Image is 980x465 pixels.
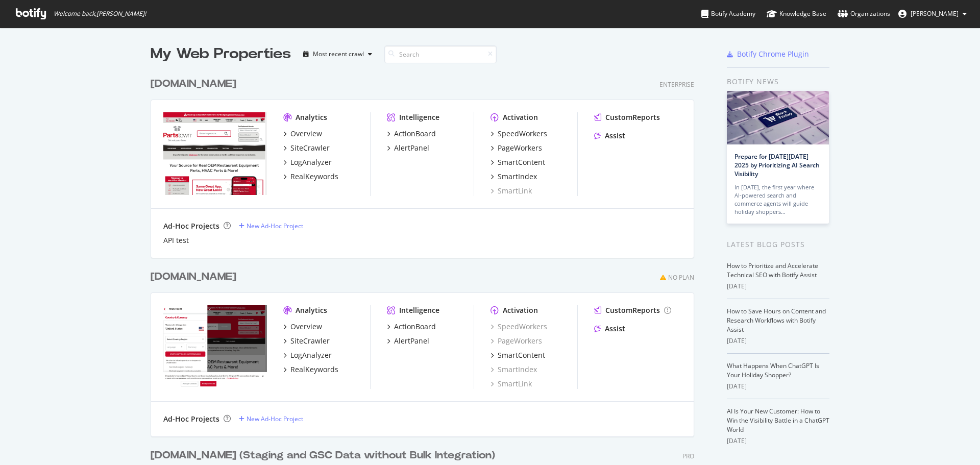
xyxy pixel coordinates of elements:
[163,414,219,424] div: Ad-Hoc Projects
[605,112,660,123] div: CustomReports
[239,414,303,423] a: New Ad-Hoc Project
[394,322,436,332] div: ActionBoard
[727,261,818,279] a: How to Prioritize and Accelerate Technical SEO with Botify Assist
[911,9,959,18] span: Bonnie Gibbons
[503,305,538,315] div: Activation
[247,414,303,423] div: New Ad-Hoc Project
[605,131,625,141] div: Assist
[734,183,821,216] div: In [DATE], the first year where AI-powered search and commerce agents will guide holiday shoppers…
[163,221,219,231] div: Ad-Hoc Projects
[290,364,338,375] div: RealKeywords
[283,172,338,182] a: RealKeywords
[394,129,436,139] div: ActionBoard
[727,282,829,291] div: [DATE]
[498,129,547,139] div: SpeedWorkers
[682,452,694,460] div: Pro
[605,324,625,334] div: Assist
[163,112,267,195] img: partstown.com
[498,172,537,182] div: SmartIndex
[296,305,327,315] div: Analytics
[491,350,545,360] a: SmartContent
[283,322,322,332] a: Overview
[659,80,694,89] div: Enterprise
[727,307,826,334] a: How to Save Hours on Content and Research Workflows with Botify Assist
[283,350,332,360] a: LogAnalyzer
[727,407,829,434] a: AI Is Your New Customer: How to Win the Visibility Battle in a ChatGPT World
[151,270,240,284] a: [DOMAIN_NAME]
[727,336,829,346] div: [DATE]
[491,186,532,196] a: SmartLink
[727,239,829,250] div: Latest Blog Posts
[594,324,625,334] a: Assist
[491,157,545,167] a: SmartContent
[767,9,826,19] div: Knowledge Base
[701,9,755,19] div: Botify Academy
[283,157,332,167] a: LogAnalyzer
[491,364,537,375] a: SmartIndex
[737,49,809,59] div: Botify Chrome Plugin
[283,364,338,375] a: RealKeywords
[594,305,671,315] a: CustomReports
[151,77,236,91] div: [DOMAIN_NAME]
[727,76,829,87] div: Botify news
[727,91,829,144] img: Prepare for Black Friday 2025 by Prioritizing AI Search Visibility
[491,336,542,346] a: PageWorkers
[163,235,189,246] a: API test
[491,322,547,332] a: SpeedWorkers
[394,336,429,346] div: AlertPanel
[163,305,267,388] img: partstown.ca
[387,143,429,153] a: AlertPanel
[668,273,694,282] div: No Plan
[727,382,829,391] div: [DATE]
[290,129,322,139] div: Overview
[491,172,537,182] a: SmartIndex
[283,336,330,346] a: SiteCrawler
[394,143,429,153] div: AlertPanel
[491,379,532,389] a: SmartLink
[498,143,542,153] div: PageWorkers
[727,436,829,446] div: [DATE]
[54,10,146,18] span: Welcome back, [PERSON_NAME] !
[399,112,439,123] div: Intelligence
[594,112,660,123] a: CustomReports
[151,448,499,463] a: [DOMAIN_NAME] (Staging and GSC Data without Bulk Integration)
[313,51,364,57] div: Most recent crawl
[299,46,376,62] button: Most recent crawl
[247,222,303,230] div: New Ad-Hoc Project
[605,305,660,315] div: CustomReports
[727,361,819,379] a: What Happens When ChatGPT Is Your Holiday Shopper?
[151,44,291,64] div: My Web Properties
[727,49,809,59] a: Botify Chrome Plugin
[498,157,545,167] div: SmartContent
[387,336,429,346] a: AlertPanel
[838,9,890,19] div: Organizations
[283,143,330,153] a: SiteCrawler
[399,305,439,315] div: Intelligence
[890,6,975,22] button: [PERSON_NAME]
[290,322,322,332] div: Overview
[387,322,436,332] a: ActionBoard
[290,143,330,153] div: SiteCrawler
[384,45,497,63] input: Search
[290,157,332,167] div: LogAnalyzer
[151,77,240,91] a: [DOMAIN_NAME]
[290,350,332,360] div: LogAnalyzer
[290,172,338,182] div: RealKeywords
[151,270,236,284] div: [DOMAIN_NAME]
[498,350,545,360] div: SmartContent
[491,129,547,139] a: SpeedWorkers
[290,336,330,346] div: SiteCrawler
[283,129,322,139] a: Overview
[239,222,303,230] a: New Ad-Hoc Project
[491,143,542,153] a: PageWorkers
[296,112,327,123] div: Analytics
[734,152,820,178] a: Prepare for [DATE][DATE] 2025 by Prioritizing AI Search Visibility
[503,112,538,123] div: Activation
[387,129,436,139] a: ActionBoard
